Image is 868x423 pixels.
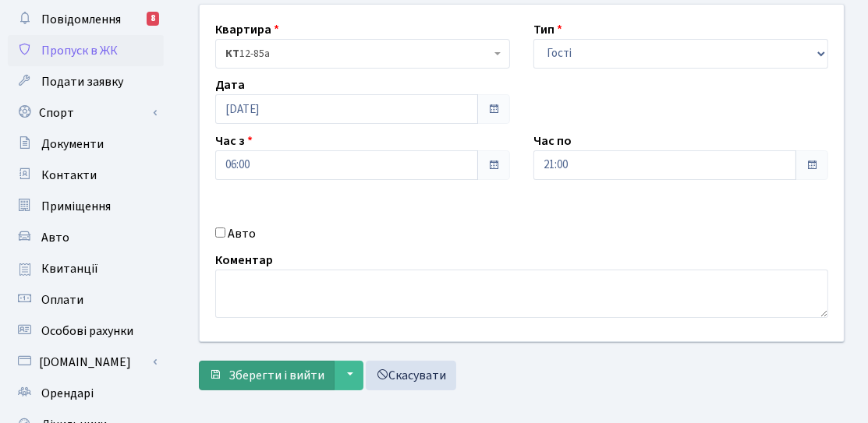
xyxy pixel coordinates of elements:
[8,35,164,66] a: Пропуск в ЖК
[533,132,572,150] label: Час по
[8,253,164,284] a: Квитанції
[41,291,83,308] span: Оплати
[41,323,133,340] span: Особові рахунки
[215,20,279,39] label: Квартира
[41,11,121,28] span: Повідомлення
[8,378,164,409] a: Орендарі
[8,160,164,191] a: Контакти
[147,12,159,26] div: 8
[41,167,97,184] span: Контакти
[41,385,94,402] span: Орендарі
[41,42,118,59] span: Пропуск в ЖК
[229,367,324,384] span: Зберегти і вийти
[8,4,164,35] a: Повідомлення8
[8,191,164,222] a: Приміщення
[199,361,335,390] button: Зберегти і вийти
[533,20,562,39] label: Тип
[366,361,456,390] a: Скасувати
[215,251,273,270] label: Коментар
[8,222,164,253] a: Авто
[8,347,164,378] a: [DOMAIN_NAME]
[41,229,69,246] span: Авто
[228,224,256,243] label: Авто
[8,129,164,160] a: Документи
[8,315,164,347] a: Особові рахунки
[41,260,98,277] span: Квитанції
[41,198,111,215] span: Приміщення
[215,76,245,94] label: Дата
[215,132,253,150] label: Час з
[215,39,510,69] span: <b>КТ</b>&nbsp;&nbsp;&nbsp;&nbsp;12-85а
[8,284,164,315] a: Оплати
[8,66,164,97] a: Подати заявку
[225,46,491,62] span: <b>КТ</b>&nbsp;&nbsp;&nbsp;&nbsp;12-85а
[41,73,123,90] span: Подати заявку
[8,97,164,129] a: Спорт
[225,46,239,62] b: КТ
[41,136,104,153] span: Документи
